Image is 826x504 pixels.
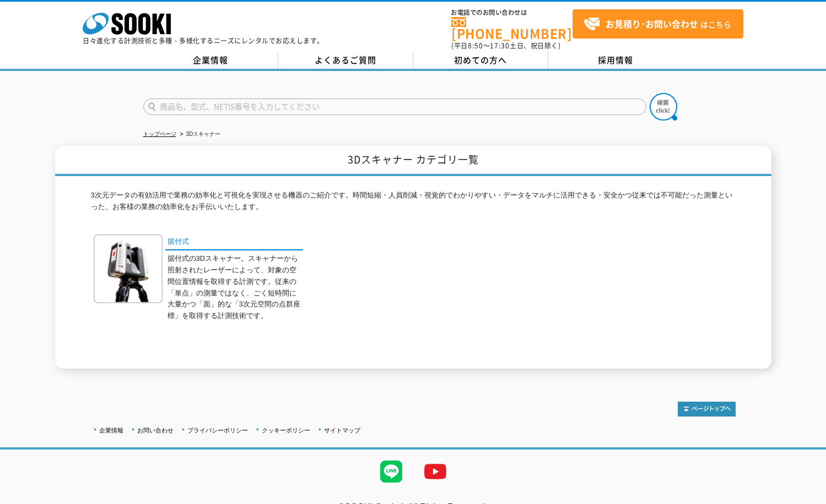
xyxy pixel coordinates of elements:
[606,17,698,30] strong: お見積り･お問い合わせ
[573,9,743,39] a: お見積り･お問い合わせはこちら
[468,41,483,51] span: 8:50
[178,129,221,140] li: 3Dスキャナー
[413,450,457,494] img: YouTube
[584,16,731,32] span: はこちら
[137,427,174,434] a: お問い合わせ
[99,427,123,434] a: 企業情報
[165,234,303,250] a: 据付式
[168,253,303,322] p: 据付式の3Dスキャナー。スキャナーから照射されたレーザーによって、対象の空間位置情報を取得する計測です。従来の「単点」の測量ではなく、ごく短時間に大量かつ「面」的な「3次元空間の点群座標」を取得...
[91,190,736,218] p: 3次元データの有効活用で業務の効率化と可視化を実現させる機器のご紹介です。時間短縮・人員削減・視覚的でわかりやすい・データをマルチに活用できる・安全かつ従来では不可能だった測量といった、お客様の...
[451,41,560,51] span: (平日 ～ 土日、祝日除く)
[187,427,248,434] a: プライバシーポリシー
[143,131,176,137] a: トップページ
[55,146,771,176] h1: 3Dスキャナー カテゴリ一覧
[451,9,573,16] span: お電話でのお問い合わせは
[278,52,413,69] a: よくあるご質問
[94,234,163,303] img: 据付式
[262,427,310,434] a: クッキーポリシー
[143,52,278,69] a: 企業情報
[454,54,507,66] span: 初めての方へ
[678,402,736,417] img: トップページへ
[650,93,677,120] img: btn_search.png
[548,52,683,69] a: 採用情報
[490,41,510,51] span: 17:30
[83,37,324,44] p: 日々進化する計測技術と多種・多様化するニーズにレンタルでお応えします。
[451,17,573,40] a: [PHONE_NUMBER]
[324,427,360,434] a: サイトマップ
[369,450,413,494] img: LINE
[413,52,548,69] a: 初めての方へ
[143,98,646,115] input: 商品名、型式、NETIS番号を入力してください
